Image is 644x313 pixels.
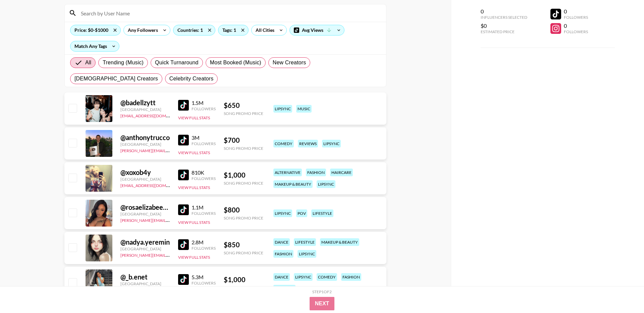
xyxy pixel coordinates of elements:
[224,285,263,290] div: Song Promo Price
[192,134,216,141] div: 3M
[120,147,220,153] a: [PERSON_NAME][EMAIL_ADDRESS][DOMAIN_NAME]
[169,75,214,83] span: Celebrity Creators
[120,182,188,188] a: [EMAIL_ADDRESS][DOMAIN_NAME]
[273,273,290,281] div: dance
[120,112,188,118] a: [EMAIL_ADDRESS][DOMAIN_NAME]
[481,8,527,15] div: 0
[178,204,189,215] img: TikTok
[322,140,341,147] div: lipsync
[192,211,216,216] div: Followers
[273,209,292,217] div: lipsync
[312,289,332,294] div: Step 1 of 2
[120,142,170,147] div: [GEOGRAPHIC_DATA]
[273,169,302,176] div: alternative
[273,238,290,246] div: dance
[173,25,215,35] div: Countries: 1
[77,8,382,18] input: Search by User Name
[224,111,263,116] div: Song Promo Price
[192,169,216,176] div: 810K
[317,180,335,188] div: lipsync
[298,140,318,147] div: reviews
[120,203,170,211] div: @ rosaelizabeeeth
[320,238,359,246] div: makeup & beauty
[481,29,527,34] div: Estimated Price
[294,238,316,246] div: lifestyle
[564,15,588,20] div: Followers
[120,216,220,223] a: [PERSON_NAME][EMAIL_ADDRESS][DOMAIN_NAME]
[120,107,170,112] div: [GEOGRAPHIC_DATA]
[224,146,263,151] div: Song Promo Price
[155,59,199,67] span: Quick Turnaround
[120,168,170,177] div: @ xoxob4y
[296,105,312,113] div: music
[178,135,189,145] img: TikTok
[120,273,170,281] div: @ _b.enet
[103,59,144,67] span: Trending (Music)
[70,41,119,51] div: Match Any Tags
[481,15,527,20] div: Influencers Selected
[192,100,216,106] div: 1.5M
[70,25,120,35] div: Price: $0-$1000
[273,140,294,147] div: comedy
[290,25,344,35] div: Avg Views
[564,8,588,15] div: 0
[178,115,210,120] button: View Full Stats
[564,29,588,34] div: Followers
[294,273,313,281] div: lipsync
[120,238,170,246] div: @ nadya.yeremin
[273,59,306,67] span: New Creators
[273,250,293,258] div: fashion
[317,273,337,281] div: comedy
[85,59,91,67] span: All
[273,105,292,113] div: lipsync
[120,177,170,182] div: [GEOGRAPHIC_DATA]
[224,181,263,186] div: Song Promo Price
[120,281,170,286] div: [GEOGRAPHIC_DATA]
[120,251,220,258] a: [PERSON_NAME][EMAIL_ADDRESS][DOMAIN_NAME]
[178,239,189,250] img: TikTok
[120,211,170,216] div: [GEOGRAPHIC_DATA]
[192,141,216,146] div: Followers
[178,170,189,180] img: TikTok
[224,171,263,179] div: $ 1,000
[120,246,170,251] div: [GEOGRAPHIC_DATA]
[481,22,527,29] div: $0
[273,180,313,188] div: makeup & beauty
[178,185,210,190] button: View Full Stats
[273,285,296,293] div: lifestyle
[296,209,307,217] div: pov
[224,136,263,144] div: $ 700
[192,246,216,251] div: Followers
[192,204,216,211] div: 1.1M
[564,22,588,29] div: 0
[210,59,261,67] span: Most Booked (Music)
[224,215,263,221] div: Song Promo Price
[192,280,216,286] div: Followers
[341,273,361,281] div: fashion
[330,169,353,176] div: haircare
[224,250,263,255] div: Song Promo Price
[74,75,158,83] span: [DEMOGRAPHIC_DATA] Creators
[224,241,263,249] div: $ 850
[224,206,263,214] div: $ 800
[311,209,333,217] div: lifestyle
[306,169,326,176] div: fashion
[120,133,170,142] div: @ anthonytrucco
[124,25,159,35] div: Any Followers
[178,255,210,260] button: View Full Stats
[192,106,216,111] div: Followers
[252,25,276,35] div: All Cities
[178,274,189,285] img: TikTok
[178,150,210,155] button: View Full Stats
[218,25,248,35] div: Tags: 1
[178,100,189,111] img: TikTok
[178,220,210,225] button: View Full Stats
[224,101,263,110] div: $ 650
[192,239,216,246] div: 2.8M
[310,297,335,310] button: Next
[298,250,316,258] div: lipsync
[192,274,216,280] div: 5.3M
[120,99,170,107] div: @ badellzytt
[192,176,216,181] div: Followers
[610,279,636,305] iframe: Drift Widget Chat Controller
